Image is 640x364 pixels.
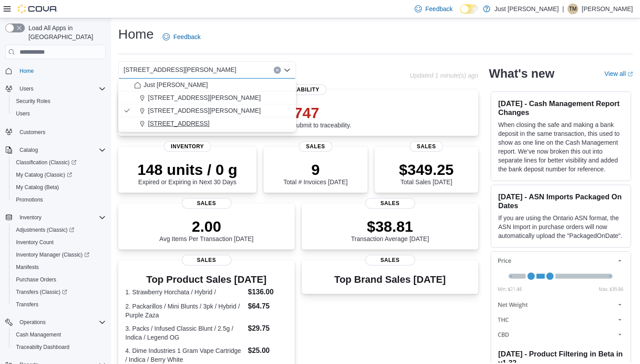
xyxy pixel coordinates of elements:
h3: Top Brand Sales [DATE] [334,274,446,285]
span: Users [16,83,106,94]
p: When closing the safe and making a bank deposit in the same transaction, this used to show as one... [498,120,624,174]
span: Adjustments (Classic) [12,225,106,235]
div: Transaction Average [DATE] [351,218,429,242]
span: Manifests [12,262,106,273]
dt: 4. Dime Industries 1 Gram Vape Cartridge / Indica / Berry White [125,346,244,364]
img: Cova [18,4,58,13]
button: Users [2,83,109,95]
a: Inventory Count [12,237,57,248]
h3: [DATE] - Cash Management Report Changes [498,99,624,117]
a: Adjustments (Classic) [12,225,78,235]
h3: Top Product Sales [DATE] [125,274,288,285]
div: Choose from the following options [118,79,296,130]
span: Sales [182,255,232,265]
p: 148 units / 0 g [137,161,237,178]
button: Cash Management [9,328,109,341]
span: Sales [182,198,232,209]
span: Inventory [164,141,211,152]
dt: 1. Strawberry Horchata / Hybrid / [125,288,244,297]
svg: External link [628,71,633,77]
span: Promotions [16,196,43,203]
p: If you are using the Ontario ASN format, the ASN Import in purchase orders will now automatically... [498,214,624,240]
span: Classification (Classic) [16,159,76,166]
button: Inventory [16,212,45,223]
div: Total Sales [DATE] [399,161,454,186]
button: Home [2,64,109,77]
span: Operations [16,317,106,328]
a: Adjustments (Classic) [9,224,109,236]
span: Customers [20,129,45,136]
span: Manifests [16,264,39,271]
span: Inventory [16,212,106,223]
span: Feedback [173,32,200,41]
div: Invoices failed to submit to traceability. [245,104,352,129]
span: My Catalog (Beta) [12,182,106,193]
a: Cash Management [12,329,64,340]
span: Cash Management [16,331,61,338]
span: Users [16,110,30,117]
span: Transfers (Classic) [16,289,67,296]
button: [STREET_ADDRESS] [118,117,296,130]
span: Security Roles [16,98,50,105]
button: Traceabilty Dashboard [9,341,109,353]
button: My Catalog (Beta) [9,181,109,194]
button: Security Roles [9,95,109,107]
button: Clear input [274,67,281,74]
dd: $136.00 [248,287,288,297]
a: Home [16,66,37,76]
span: Customers [16,126,106,137]
button: Just [PERSON_NAME] [118,79,296,91]
a: Classification (Classic) [9,156,109,169]
a: Promotions [12,194,47,205]
span: Operations [20,319,46,326]
a: View allExternal link [604,70,633,77]
a: Feedback [159,28,204,46]
a: Manifests [12,262,42,273]
a: Classification (Classic) [12,157,80,168]
span: Just [PERSON_NAME] [144,80,208,89]
div: Avg Items Per Transaction [DATE] [160,218,254,242]
button: [STREET_ADDRESS][PERSON_NAME] [118,104,296,117]
span: Sales [299,141,332,152]
button: Purchase Orders [9,273,109,286]
span: Purchase Orders [16,276,56,283]
span: TM [569,4,576,14]
span: Security Roles [12,96,106,107]
span: Users [12,108,106,119]
button: Inventory Count [9,236,109,249]
span: Load All Apps in [GEOGRAPHIC_DATA] [25,24,106,41]
dd: $25.00 [248,345,288,356]
button: Users [16,83,37,94]
span: Traceabilty Dashboard [16,344,69,351]
span: [STREET_ADDRESS][PERSON_NAME] [148,106,261,115]
a: Security Roles [12,96,54,107]
a: Inventory Manager (Classic) [12,249,93,260]
p: Updated 1 minute(s) ago [410,72,478,79]
span: Sales [365,255,415,265]
span: Home [16,65,106,76]
p: 29747 [245,104,352,122]
p: Just [PERSON_NAME] [495,4,559,14]
button: Manifests [9,261,109,273]
span: Sales [410,141,443,152]
span: Home [20,67,34,75]
span: Purchase Orders [12,274,106,285]
a: Users [12,108,33,119]
span: Feedback [425,4,452,13]
span: Transfers [12,299,106,310]
button: Catalog [2,144,109,156]
a: Traceabilty Dashboard [12,342,73,352]
a: Purchase Orders [12,274,60,285]
button: Promotions [9,194,109,206]
a: Transfers [12,299,42,310]
p: $38.81 [351,218,429,235]
div: Expired or Expiring in Next 30 Days [137,161,237,186]
a: My Catalog (Classic) [12,170,76,180]
span: [STREET_ADDRESS][PERSON_NAME] [124,64,236,75]
button: Close list of options [284,67,291,74]
span: Transfers [16,301,38,308]
button: Users [9,107,109,120]
span: Inventory Count [12,237,106,248]
div: Tiffani Martinez [568,4,578,14]
a: Transfers (Classic) [12,287,71,297]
